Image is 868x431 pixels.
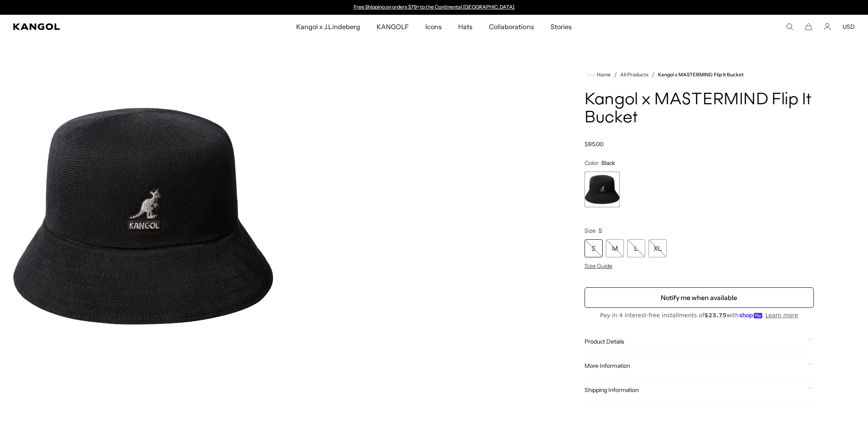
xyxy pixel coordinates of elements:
li: / [649,70,655,80]
a: Collaborations [481,15,542,39]
span: S [598,227,602,234]
div: 1 of 2 [349,4,519,11]
a: Kangol [13,23,196,30]
label: Black [585,172,620,207]
span: Kangol x J.Lindeberg [296,15,360,39]
span: Stories [550,15,572,39]
li: / [611,70,617,80]
button: USD [843,23,855,30]
span: $95.00 [585,140,603,148]
span: Size [585,227,596,234]
div: XL [649,239,667,257]
product-gallery: Gallery Viewer [13,53,537,379]
nav: breadcrumbs [585,70,814,80]
a: Account [824,23,831,30]
span: KANGOLF [377,15,409,39]
span: Hats [458,15,473,39]
span: Shipping Information [585,386,804,394]
span: Black [601,159,615,167]
a: Hats [450,15,481,39]
a: Home [588,71,611,78]
a: Icons [417,15,450,39]
button: Cart [805,23,812,30]
span: Collaborations [489,15,534,39]
div: S [585,239,603,257]
span: Color [585,159,598,167]
a: Stories [542,15,580,39]
span: Icons [425,15,442,39]
a: Free Shipping on orders $79+ to the Continental [GEOGRAPHIC_DATA] [354,4,515,10]
button: Notify me when available [585,287,814,308]
div: M [606,239,624,257]
span: Size Guide [585,262,612,270]
slideshow-component: Announcement bar [349,4,519,11]
span: Product Details [585,338,804,345]
div: L [627,239,645,257]
img: color-black [13,53,273,379]
a: All Products [620,72,649,78]
h1: Kangol x MASTERMIND Flip It Bucket [585,91,814,127]
a: KANGOLF [368,15,417,39]
a: Kangol x J.Lindeberg [288,15,368,39]
div: Announcement [349,4,519,11]
a: Kangol x MASTERMIND Flip It Bucket [658,72,744,78]
span: Home [595,72,611,78]
span: More Information [585,362,804,369]
div: 1 of 1 [585,172,620,207]
summary: Search here [786,23,793,30]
